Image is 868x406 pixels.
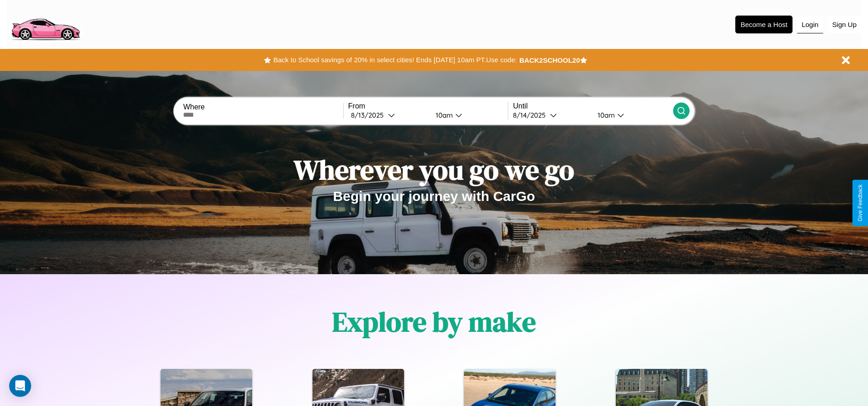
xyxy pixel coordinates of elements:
button: 8/13/2025 [348,110,428,120]
div: 10am [593,111,617,119]
label: Until [513,102,673,110]
b: BACK2SCHOOL20 [519,56,580,64]
h1: Explore by make [332,303,536,341]
button: Back to School savings of 20% in select cities! Ends [DATE] 10am PT.Use code: [271,54,519,66]
div: 10am [431,111,455,119]
label: From [348,102,508,110]
div: Open Intercom Messenger [9,375,31,397]
button: Become a Host [735,16,793,33]
button: 10am [428,110,508,120]
img: logo [7,5,84,43]
button: Login [797,16,823,33]
div: Give Feedback [857,184,863,222]
div: 8 / 14 / 2025 [513,111,550,119]
button: Sign Up [828,16,861,33]
label: Where [183,103,343,111]
button: 10am [590,110,673,120]
div: 8 / 13 / 2025 [351,111,388,119]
